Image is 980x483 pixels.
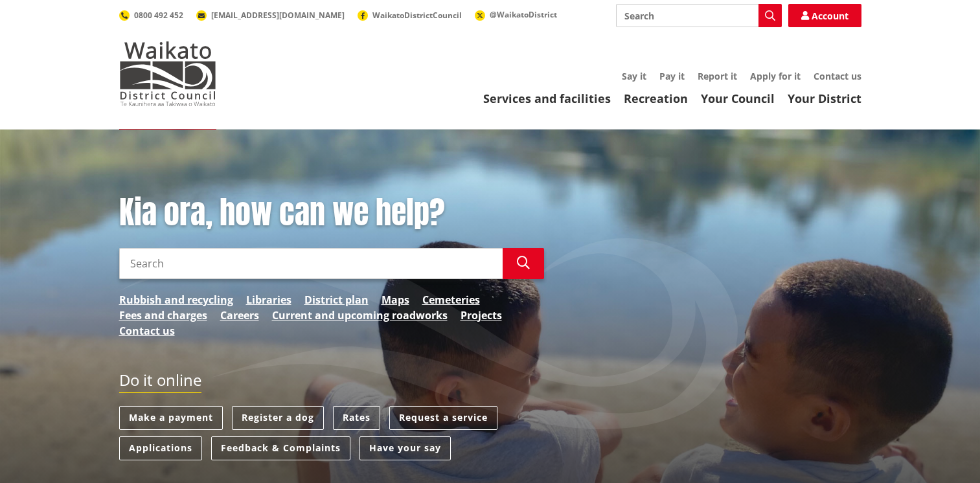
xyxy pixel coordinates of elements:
[483,91,611,106] a: Services and facilities
[475,9,557,20] a: @WaikatoDistrict
[490,9,557,20] span: @WaikatoDistrict
[119,10,183,21] a: 0800 492 452
[461,308,502,323] a: Projects
[119,248,503,279] input: Search input
[788,4,861,27] a: Account
[211,436,350,460] a: Feedback & Complaints
[119,194,544,232] h1: Kia ora, how can we help?
[134,10,183,21] span: 0800 492 452
[788,91,861,106] a: Your District
[358,10,462,21] a: WaikatoDistrictCouncil
[622,70,646,82] a: Say it
[119,371,201,394] h2: Do it online
[220,308,259,323] a: Careers
[372,10,462,21] span: WaikatoDistrictCouncil
[119,436,202,460] a: Applications
[750,70,801,82] a: Apply for it
[232,406,324,430] a: Register a dog
[382,292,409,308] a: Maps
[389,406,497,430] a: Request a service
[196,10,345,21] a: [EMAIL_ADDRESS][DOMAIN_NAME]
[119,323,175,339] a: Contact us
[119,292,233,308] a: Rubbish and recycling
[624,91,688,106] a: Recreation
[333,406,380,430] a: Rates
[211,10,345,21] span: [EMAIL_ADDRESS][DOMAIN_NAME]
[698,70,737,82] a: Report it
[246,292,291,308] a: Libraries
[119,406,223,430] a: Make a payment
[422,292,480,308] a: Cemeteries
[119,308,207,323] a: Fees and charges
[616,4,782,27] input: Search input
[272,308,448,323] a: Current and upcoming roadworks
[659,70,685,82] a: Pay it
[359,436,451,460] a: Have your say
[701,91,775,106] a: Your Council
[304,292,369,308] a: District plan
[814,70,861,82] a: Contact us
[119,41,216,106] img: Waikato District Council - Te Kaunihera aa Takiwaa o Waikato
